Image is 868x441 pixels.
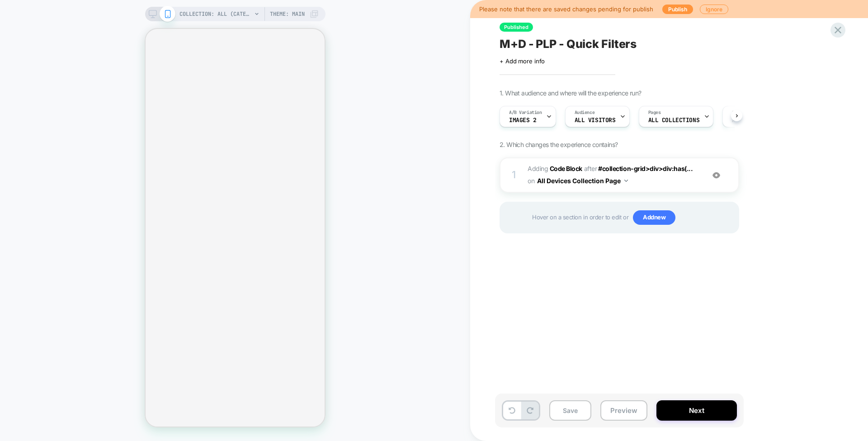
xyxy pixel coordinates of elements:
[648,109,661,116] span: Pages
[500,37,637,51] span: M+D - PLP - Quick Filters
[500,141,618,148] span: 2. Which changes the experience contains?
[633,210,675,225] span: Add new
[600,400,647,421] button: Preview
[598,165,693,172] span: #collection-grid>div>div:has(...
[712,171,720,179] img: crossed eye
[549,400,591,421] button: Save
[179,7,252,21] span: COLLECTION: All (Category)
[528,175,534,186] span: on
[732,117,769,123] span: ALL DEVICES
[500,23,533,32] span: Published
[575,117,616,123] span: All Visitors
[584,165,597,172] span: AFTER
[656,400,737,421] button: Next
[528,165,582,172] span: Adding
[700,5,728,14] button: Ignore
[732,109,750,116] span: Devices
[270,7,305,21] span: Theme: MAIN
[500,89,641,97] span: 1. What audience and where will the experience run?
[500,57,545,65] span: + Add more info
[648,117,700,123] span: ALL COLLECTIONS
[509,117,537,123] span: Images 2
[624,180,628,182] img: down arrow
[550,165,582,172] b: Code Block
[575,109,595,116] span: Audience
[509,166,519,184] div: 1
[509,109,542,116] span: A/B Variation
[532,210,734,225] span: Hover on a section in order to edit or
[662,5,693,14] button: Publish
[537,174,628,187] button: All Devices Collection Page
